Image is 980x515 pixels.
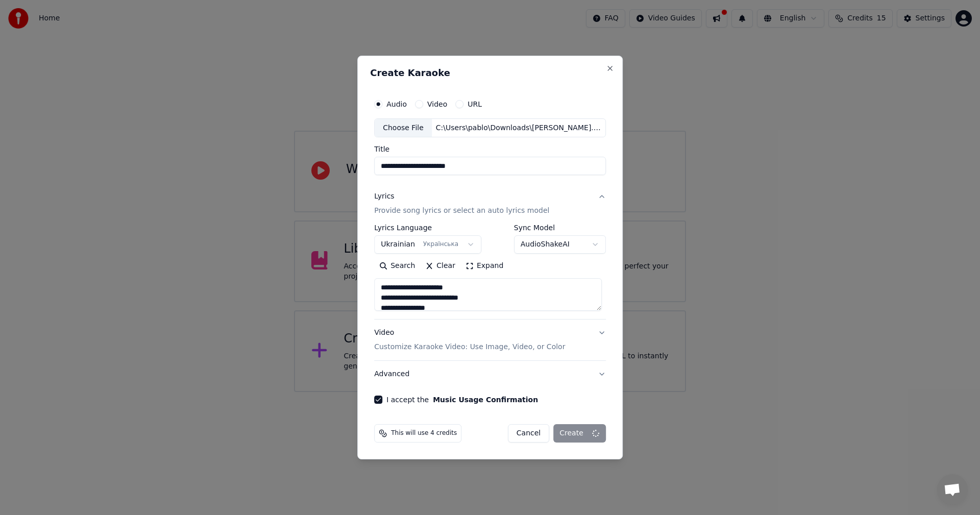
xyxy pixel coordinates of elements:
label: Video [427,101,447,108]
div: Choose File [375,119,432,137]
div: Video [374,328,565,353]
div: C:\Users\pablo\Downloads\[PERSON_NAME].mp3 [432,123,605,133]
button: LyricsProvide song lyrics or select an auto lyrics model [374,184,606,225]
div: LyricsProvide song lyrics or select an auto lyrics model [374,225,606,320]
button: Advanced [374,361,606,387]
h2: Create Karaoke [370,68,610,78]
label: Lyrics Language [374,225,481,232]
p: Provide song lyrics or select an auto lyrics model [374,206,549,216]
label: Sync Model [514,225,606,232]
button: Cancel [508,424,549,443]
label: Audio [386,101,407,108]
label: URL [468,101,482,108]
button: Search [374,258,420,275]
p: Customize Karaoke Video: Use Image, Video, or Color [374,342,565,352]
button: Clear [420,258,460,275]
label: I accept the [386,396,538,403]
button: Expand [460,258,508,275]
label: Title [374,146,606,153]
span: This will use 4 credits [391,429,457,437]
button: VideoCustomize Karaoke Video: Use Image, Video, or Color [374,320,606,361]
button: I accept the [433,396,538,403]
div: Lyrics [374,192,394,202]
